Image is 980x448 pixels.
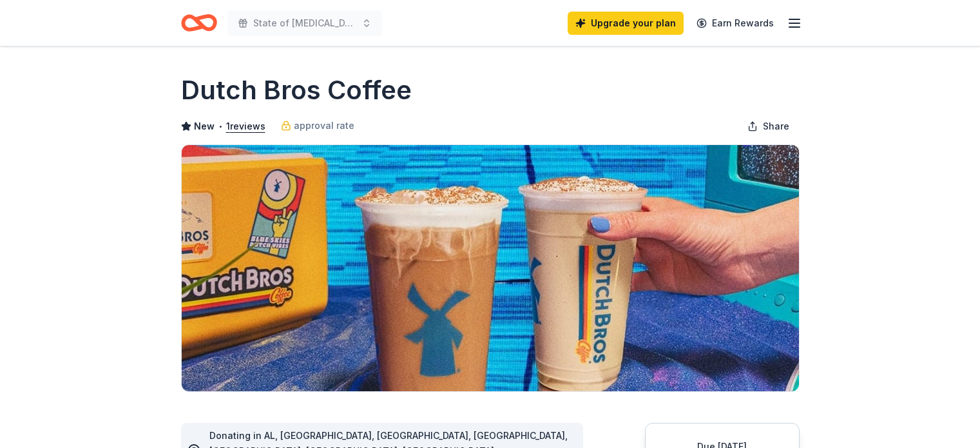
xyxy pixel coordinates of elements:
button: State of [MEDICAL_DATA] [227,10,382,36]
span: Share [763,119,789,134]
a: approval rate [281,118,354,133]
span: • [218,121,222,131]
a: Home [181,8,217,38]
img: Image for Dutch Bros Coffee [182,145,799,391]
a: Earn Rewards [689,12,782,35]
button: Share [737,113,800,139]
button: 1reviews [226,119,265,134]
span: New [194,119,215,134]
a: Upgrade your plan [568,12,684,35]
span: approval rate [294,118,354,133]
h1: Dutch Bros Coffee [181,72,412,108]
span: State of [MEDICAL_DATA] [253,15,356,31]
